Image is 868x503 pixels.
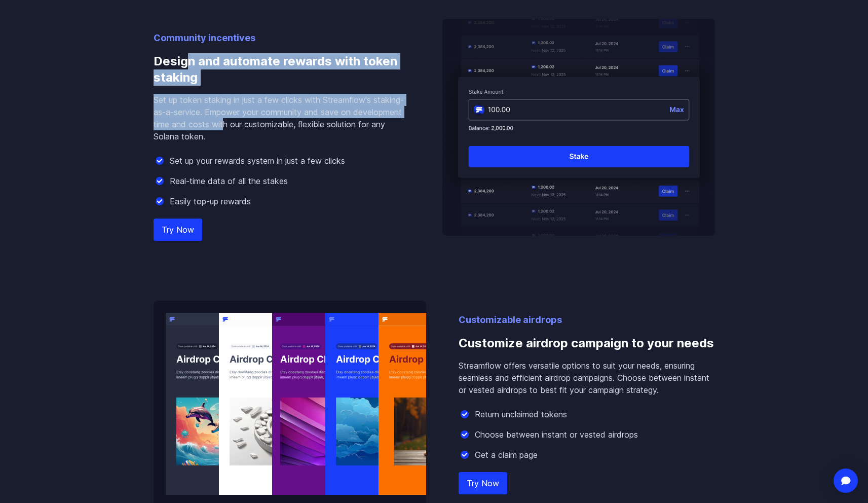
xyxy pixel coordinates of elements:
p: Get a claim page [475,449,538,461]
a: Try Now [154,219,202,241]
h3: Customize airdrop campaign to your needs [459,327,715,360]
p: Return unclaimed tokens [475,408,567,420]
p: Easily top-up rewards [170,195,251,207]
h3: Design and automate rewards with token staking [154,45,410,94]
img: Design and automate rewards with token staking [442,19,715,236]
p: Choose between instant or vested airdrops [475,428,638,441]
a: Try Now [459,472,507,494]
p: Set up your rewards system in just a few clicks [170,155,345,167]
p: Set up token staking in just a few clicks with Streamflow's staking-as-a-service. Empower your co... [154,94,410,142]
div: Open Intercom Messenger [834,469,858,493]
p: Customizable airdrops [459,313,715,327]
p: Streamflow offers versatile options to suit your needs, ensuring seamless and efficient airdrop c... [459,360,715,396]
p: Real-time data of all the stakes [170,175,288,187]
p: Community incentives [154,31,410,45]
